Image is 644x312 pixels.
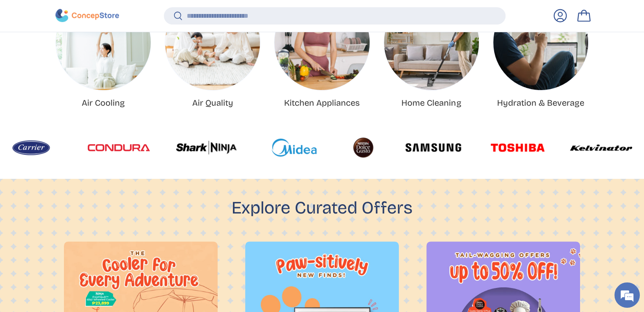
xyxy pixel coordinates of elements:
[55,9,119,22] img: ConcepStore
[284,98,360,108] a: Kitchen Appliances
[401,98,461,108] a: Home Cleaning
[82,98,125,108] a: Air Cooling
[232,197,412,219] h2: Explore Curated Offers
[497,98,584,108] a: Hydration & Beverage
[192,98,233,108] a: Air Quality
